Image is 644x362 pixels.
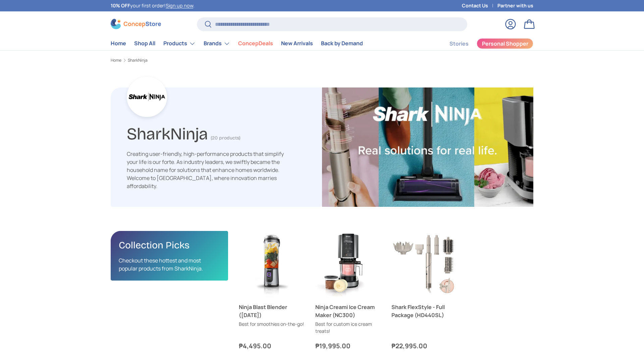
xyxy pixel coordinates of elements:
[462,2,497,9] a: Contact Us
[134,37,155,50] a: Shop All
[239,231,305,297] a: Ninja Blast Blender (BC151)
[238,37,273,50] a: ConcepDeals
[127,121,208,144] h1: SharkNinja
[391,231,457,297] a: Shark FlexStyle - Full Package (HD440SL)
[477,38,533,49] a: Personal Shopper
[163,37,196,50] a: Products
[111,37,363,50] nav: Primary
[111,2,130,9] strong: 10% OFF
[315,303,381,319] a: Ninja Creami Ice Cream Maker (NC300)
[111,37,126,50] a: Home
[166,2,193,9] a: Sign up now
[200,37,234,50] summary: Brands
[482,41,528,46] span: Personal Shopper
[239,303,305,319] a: Ninja Blast Blender ([DATE])
[322,87,533,207] img: SharkNinja
[119,239,220,251] h2: Collection Picks
[211,135,240,141] span: (20 products)
[127,150,284,190] div: Creating user-friendly, high-performance products that simplify your life is our forte. As indust...
[128,58,148,62] a: SharkNinja
[159,37,200,50] summary: Products
[433,37,533,50] nav: Secondary
[315,231,381,297] a: Ninja Creami Ice Cream Maker (NC300)
[321,37,363,50] a: Back by Demand
[281,37,313,50] a: New Arrivals
[391,303,457,319] a: Shark FlexStyle - Full Package (HD440SL)
[111,2,195,9] p: your first order! .
[111,58,121,62] a: Home
[119,256,220,273] p: Checkout these hottest and most popular products from SharkNinja.
[449,37,469,50] a: Stories
[497,2,533,9] a: Partner with us
[111,19,161,29] img: ConcepStore
[111,57,533,63] nav: Breadcrumbs
[204,37,230,50] a: Brands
